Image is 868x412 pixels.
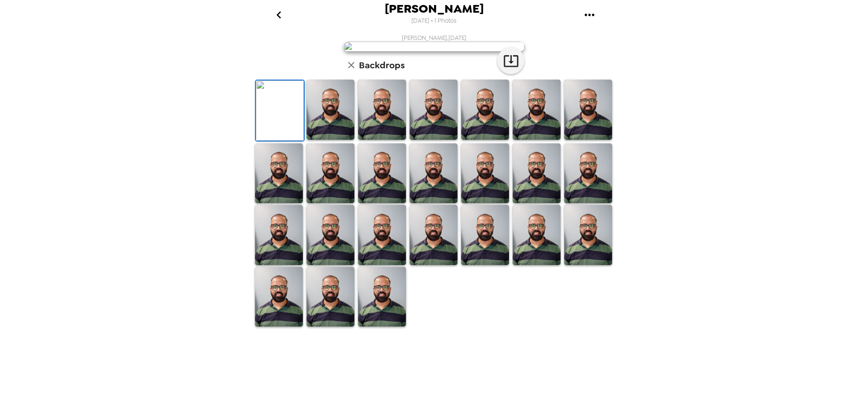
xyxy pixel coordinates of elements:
span: [PERSON_NAME] , [DATE] [402,34,467,42]
span: [DATE] • 1 Photos [411,15,457,27]
span: [PERSON_NAME] [385,3,484,15]
h6: Backdrops [359,58,405,72]
img: Original [256,81,304,141]
img: user [344,42,524,52]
